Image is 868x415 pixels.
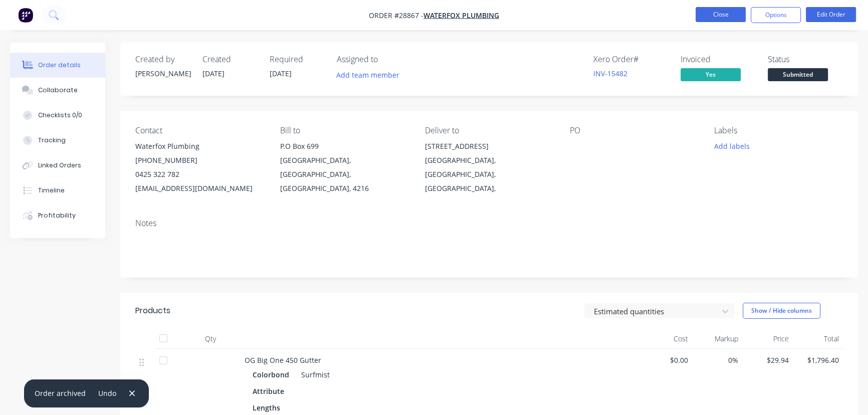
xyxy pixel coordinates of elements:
[425,139,554,195] div: [STREET_ADDRESS][GEOGRAPHIC_DATA], [GEOGRAPHIC_DATA], [GEOGRAPHIC_DATA],
[742,329,793,349] div: Price
[38,61,81,70] div: Order details
[202,55,258,64] div: Created
[569,126,698,135] div: PO
[297,367,330,382] div: Surfmist
[253,384,288,398] div: Attribute
[202,69,225,78] span: [DATE]
[38,136,66,145] div: Tracking
[280,126,409,135] div: Bill to
[681,68,741,81] span: Yes
[768,55,843,64] div: Status
[18,8,33,23] img: Factory
[768,68,828,83] button: Submitted
[714,126,843,135] div: Labels
[337,68,405,82] button: Add team member
[38,186,65,195] div: Timeline
[280,153,409,195] div: [GEOGRAPHIC_DATA], [GEOGRAPHIC_DATA], [GEOGRAPHIC_DATA], 4216
[253,367,293,382] div: Colorbond
[10,203,105,228] button: Profitability
[135,68,190,79] div: [PERSON_NAME]
[135,55,190,64] div: Created by
[425,126,554,135] div: Deliver to
[10,103,105,128] button: Checklists 0/0
[793,329,843,349] div: Total
[593,69,627,78] a: INV-15482
[180,329,241,349] div: Qty
[681,55,756,64] div: Invoiced
[135,181,264,195] div: [EMAIL_ADDRESS][DOMAIN_NAME]
[38,161,81,170] div: Linked Orders
[696,7,746,22] button: Close
[38,111,82,120] div: Checklists 0/0
[38,86,78,95] div: Collaborate
[38,211,76,220] div: Profitability
[337,55,437,64] div: Assigned to
[331,68,405,82] button: Add team member
[768,68,828,81] span: Submitted
[746,355,789,365] span: $29.94
[10,128,105,153] button: Tracking
[135,153,264,167] div: [PHONE_NUMBER]
[645,355,688,365] span: $0.00
[423,11,499,20] a: Waterfox Plumbing
[253,402,280,413] span: Lengths
[425,153,554,195] div: [GEOGRAPHIC_DATA], [GEOGRAPHIC_DATA], [GEOGRAPHIC_DATA],
[10,178,105,203] button: Timeline
[135,139,264,195] div: Waterfox Plumbing[PHONE_NUMBER]0425 322 782[EMAIL_ADDRESS][DOMAIN_NAME]
[797,355,839,365] span: $1,796.40
[135,219,843,228] div: Notes
[280,139,409,195] div: P.O Box 699[GEOGRAPHIC_DATA], [GEOGRAPHIC_DATA], [GEOGRAPHIC_DATA], 4216
[280,139,409,153] div: P.O Box 699
[245,355,321,365] span: OG Big One 450 Gutter
[135,305,170,317] div: Products
[709,139,755,153] button: Add labels
[135,139,264,153] div: Waterfox Plumbing
[10,78,105,103] button: Collaborate
[641,329,692,349] div: Cost
[135,167,264,181] div: 0425 322 782
[593,55,669,64] div: Xero Order #
[425,139,554,153] div: [STREET_ADDRESS]
[692,329,743,349] div: Markup
[10,153,105,178] button: Linked Orders
[93,386,122,400] button: Undo
[369,11,423,20] span: Order #28867 -
[806,7,856,22] button: Edit Order
[696,355,739,365] span: 0%
[270,55,325,64] div: Required
[35,388,86,398] div: Order archived
[270,69,292,78] span: [DATE]
[743,303,820,319] button: Show / Hide columns
[751,7,801,23] button: Options
[135,126,264,135] div: Contact
[10,53,105,78] button: Order details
